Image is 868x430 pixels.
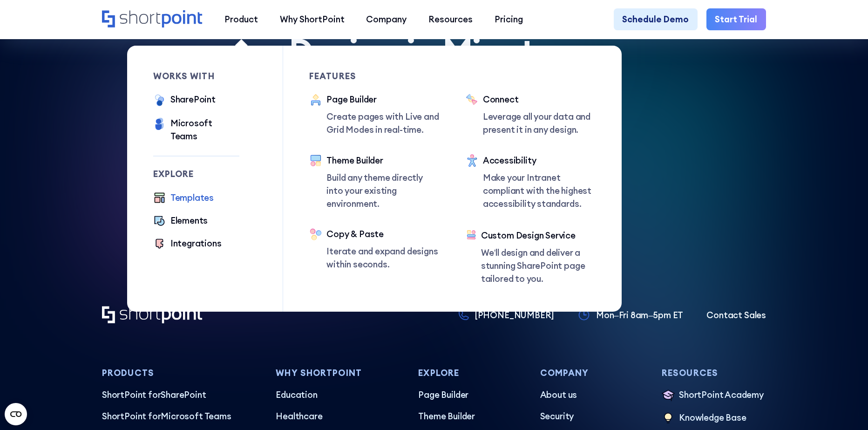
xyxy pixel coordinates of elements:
a: Start Trial [706,8,766,30]
a: Microsoft Teams [153,117,239,143]
a: Page BuilderCreate pages with Live and Grid Modes in real-time. [309,93,440,137]
div: Templates [170,191,214,205]
p: Knowledge Base [679,411,746,426]
a: AccessibilityMake your Intranet compliant with the highest accessibility standards. [466,154,596,212]
a: Security [540,410,644,423]
a: ConnectLeverage all your data and present it in any design. [466,93,596,137]
h3: Explore [418,368,522,378]
a: ShortPoint forMicrosoft Teams [102,410,258,423]
div: Custom Design Service [481,229,596,242]
p: Mon–Fri 8am–5pm ET [596,309,683,322]
a: Education [276,389,401,402]
p: Leverage all your data and present it in any design. [483,110,596,137]
p: Iterate and expand designs within seconds. [326,245,439,271]
p: ShortPoint Academy [679,389,764,403]
a: Theme BuilderBuild any theme directly into your existing environment. [309,154,440,211]
a: Custom Design ServiceWe’ll design and deliver a stunning SharePoint page tailored to you. [466,229,596,286]
p: Build any theme directly into your existing environment. [326,171,439,211]
span: ShortPoint for [102,410,161,422]
p: We’ll design and deliver a stunning SharePoint page tailored to you. [481,246,596,286]
a: [PHONE_NUMBER] [459,309,554,322]
a: Why ShortPoint [269,8,356,30]
a: Templates [153,191,214,206]
p: (No Credit Card Required) [102,166,766,176]
div: Pricing [495,13,523,26]
a: Resources [418,8,484,30]
div: Connect [483,93,596,106]
p: SharePoint [102,389,258,402]
h3: Company [540,368,644,378]
div: Product [224,13,258,26]
div: Accessibility [483,154,596,167]
a: Home [102,306,203,325]
p: Create pages with Live and Grid Modes in real-time. [326,110,439,137]
div: Resources [428,13,473,26]
div: Integrations [170,237,222,250]
a: Elements [153,214,208,229]
iframe: Chat Widget [821,385,868,430]
a: ShortPoint forSharePoint [102,389,258,402]
div: Company [366,13,407,26]
a: Healthcare [276,410,401,423]
h3: Why Shortpoint [276,368,401,378]
div: Copy & Paste [326,228,439,241]
div: Why ShortPoint [280,13,345,26]
div: Page Builder [326,93,439,106]
a: Copy & PasteIterate and expand designs within seconds. [309,228,440,271]
div: Elements [170,214,208,227]
h3: Resources [662,368,766,378]
a: Company [355,8,418,30]
div: Sohbet Aracı [821,385,868,430]
a: Theme Builder [418,410,522,423]
a: Page Builder [418,389,522,402]
p: Microsoft Teams [102,410,258,423]
div: Features [309,72,440,81]
div: Explore [153,170,239,178]
div: SharePoint [170,93,216,106]
a: About us [540,389,644,402]
button: Open CMP widget [5,403,27,425]
p: Make your Intranet compliant with the highest accessibility standards. [483,171,596,211]
a: Integrations [153,237,222,252]
div: Microsoft Teams [170,117,239,143]
a: Product [214,8,269,30]
h3: Products [102,368,258,378]
a: Schedule Demo [614,8,698,30]
a: Home [102,10,203,29]
div: Theme Builder [326,154,439,167]
a: SharePoint [153,93,216,108]
span: ShortPoint for [102,389,161,400]
a: Pricing [483,8,534,30]
div: works with [153,72,239,81]
p: [PHONE_NUMBER] [475,309,554,322]
a: Knowledge Base [662,411,766,426]
a: Contact Sales [706,309,766,322]
a: ShortPoint Academy [662,389,766,403]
